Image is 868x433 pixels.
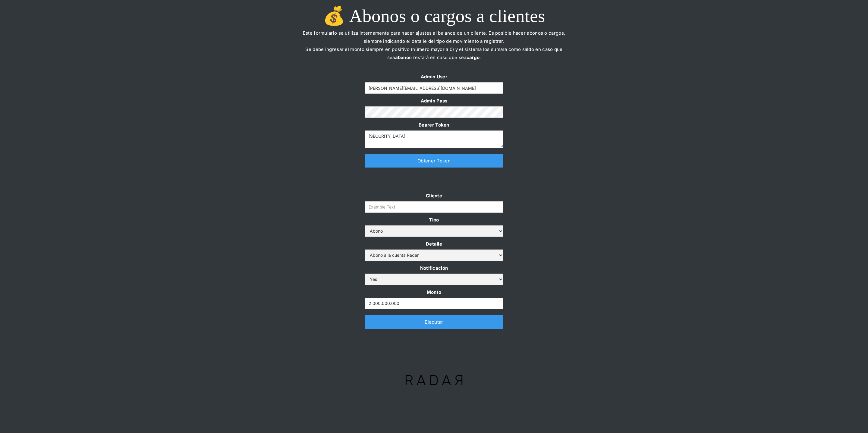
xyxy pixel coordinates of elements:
[365,121,503,129] label: Bearer Token
[365,154,503,168] a: Obtener Token
[365,97,503,105] label: Admin Pass
[395,55,409,60] strong: abono
[365,298,503,309] input: Monto
[298,6,570,26] h1: 💰 Abonos o cargos a clientes
[467,55,480,60] strong: cargo
[365,240,503,248] label: Detalle
[395,365,472,395] img: Logo Radar
[365,73,503,81] label: Admin User
[365,82,503,94] input: Example Text
[365,288,503,296] label: Monto
[365,73,503,148] form: Form
[365,192,503,309] form: Form
[365,315,503,329] a: Ejecutar
[365,201,503,213] input: Example Text
[365,192,503,200] label: Cliente
[298,29,570,70] p: Este formulario se utiliza internamente para hacer ajustes al balance de un cliente. Es posible h...
[365,216,503,224] label: Tipo
[365,264,503,272] label: Notificación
